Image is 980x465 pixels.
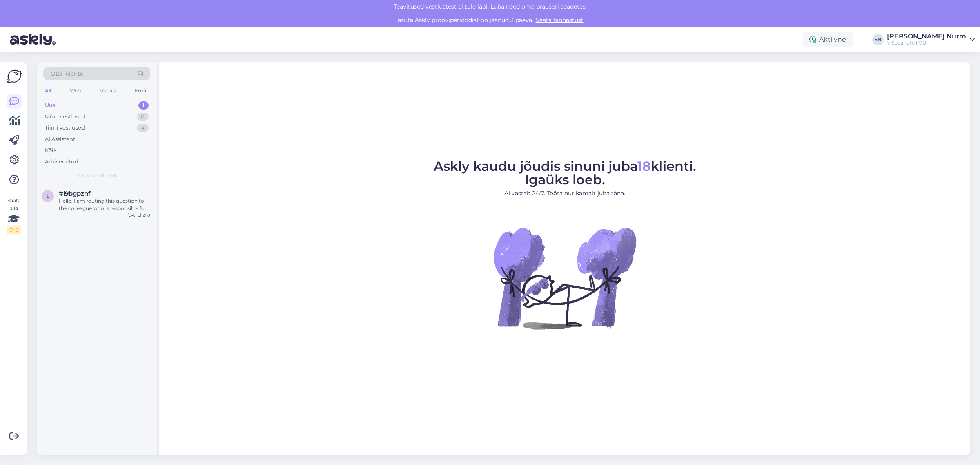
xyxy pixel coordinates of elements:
div: Arhiveeritud [45,158,78,166]
div: Web [68,85,82,96]
a: Vaata hinnastust [533,16,586,24]
div: Minu vestlused [45,113,85,121]
div: V Spaahotell OÜ [887,40,966,46]
div: Uus [45,101,56,110]
div: Email [133,85,150,96]
div: 0 / 3 [7,226,21,234]
div: All [43,85,53,96]
img: No Chat active [491,204,638,351]
div: [PERSON_NAME] Nurm [887,33,966,40]
div: 4 [137,124,149,132]
div: 1 [138,101,149,110]
div: EN [872,34,884,45]
a: [PERSON_NAME] NurmV Spaahotell OÜ [887,33,975,46]
span: #l9bgpznf [59,190,91,197]
div: Vaata siia [7,197,21,234]
span: 18 [637,158,651,174]
div: Hello, I am routing this question to the colleague who is responsible for this topic. The reply m... [59,197,152,212]
span: l [47,193,49,199]
span: Uued vestlused [78,172,116,179]
span: Askly kaudu jõudis sinuni juba klienti. Igaüks loeb. [434,158,696,188]
div: Tiimi vestlused [45,124,85,132]
span: Otsi kliente [51,69,83,78]
div: AI Assistent [45,135,75,143]
div: Kõik [45,146,57,154]
div: Aktiivne [803,32,853,47]
div: 0 [137,113,149,121]
img: Askly Logo [7,69,22,84]
p: AI vastab 24/7. Tööta nutikamalt juba täna. [434,189,696,198]
div: [DATE] 21:01 [127,212,152,218]
div: Socials [98,85,118,96]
